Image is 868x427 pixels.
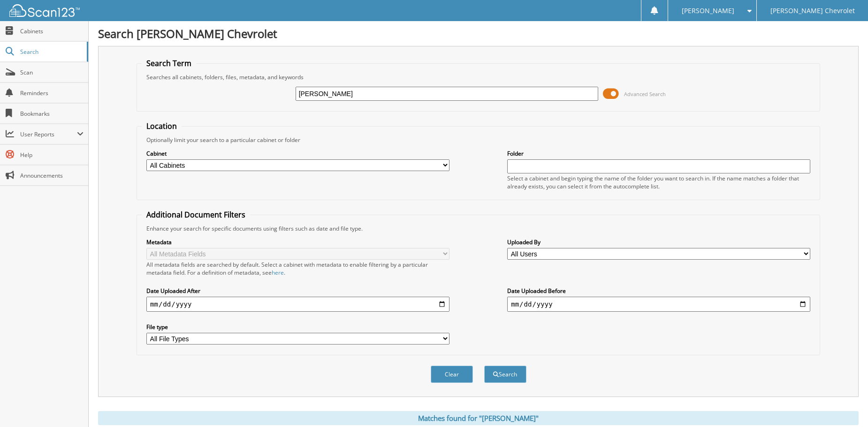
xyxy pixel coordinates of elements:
[142,73,815,81] div: Searches all cabinets, folders, files, metadata, and keywords
[142,136,815,144] div: Optionally limit your search to a particular cabinet or folder
[272,269,284,277] a: here
[20,172,84,180] span: Announcements
[20,130,77,138] span: User Reports
[98,411,859,425] div: Matches found for "[PERSON_NAME]"
[142,121,182,131] legend: Location
[770,8,855,14] span: [PERSON_NAME] Chevrolet
[682,8,734,14] span: [PERSON_NAME]
[20,110,84,118] span: Bookmarks
[20,27,84,35] span: Cabinets
[146,297,449,312] input: start
[146,150,449,157] label: Cabinet
[20,68,84,76] span: Scan
[507,174,810,190] div: Select a cabinet and begin typing the name of the folder you want to search in. If the name match...
[507,297,810,312] input: end
[20,48,82,56] span: Search
[146,238,449,246] label: Metadata
[146,261,449,277] div: All metadata fields are searched by default. Select a cabinet with metadata to enable filtering b...
[20,89,84,97] span: Reminders
[146,287,449,295] label: Date Uploaded After
[507,238,810,246] label: Uploaded By
[431,366,473,383] button: Clear
[507,287,810,295] label: Date Uploaded Before
[98,26,859,41] h1: Search [PERSON_NAME] Chevrolet
[146,323,449,331] label: File type
[624,90,666,97] span: Advanced Search
[20,151,84,159] span: Help
[142,225,815,232] div: Enhance your search for specific documents using filters such as date and file type.
[507,150,810,157] label: Folder
[142,58,196,68] legend: Search Term
[484,366,526,383] button: Search
[142,210,250,220] legend: Additional Document Filters
[9,4,80,17] img: scan123-logo-white.svg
